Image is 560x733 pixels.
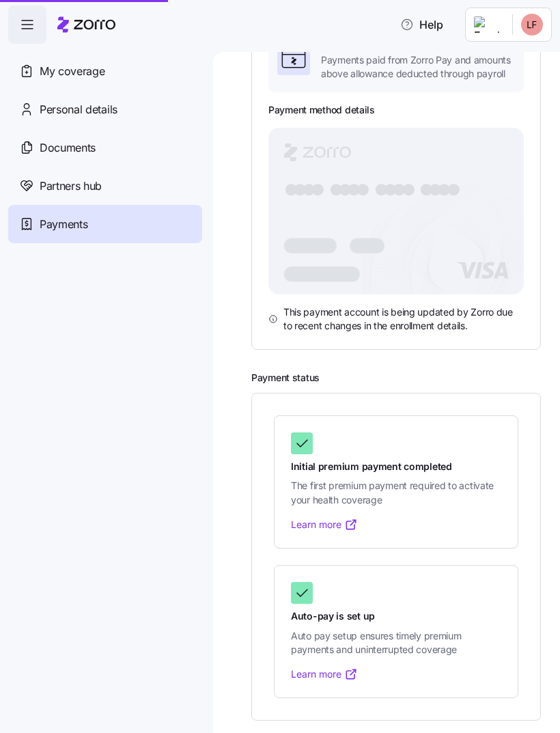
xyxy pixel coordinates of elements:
[8,128,202,167] a: Documents
[347,180,362,199] tspan: ●
[400,16,443,33] span: Help
[402,180,417,199] tspan: ●
[374,180,389,199] tspan: ●
[392,180,407,199] tspan: ●
[311,180,326,199] tspan: ●
[291,667,358,681] a: Learn more
[321,53,523,81] span: Payments paid from Zorro Pay and amounts above allowance deducted through payroll
[291,629,501,657] span: Auto pay setup ensures timely premium payments and uninterrupted coverage
[8,90,202,128] a: Personal details
[356,180,371,199] tspan: ●
[291,460,501,473] span: Initial premium payment completed
[389,11,454,38] button: Help
[268,103,375,117] h3: Payment method details
[302,180,317,199] tspan: ●
[329,180,344,199] tspan: ●
[251,372,541,385] h2: Payment status
[8,52,202,90] a: My coverage
[8,167,202,205] a: Partners hub
[474,16,501,33] img: Employer logo
[383,180,398,199] tspan: ●
[40,63,104,80] span: My coverage
[293,180,308,199] tspan: ●
[284,180,299,199] tspan: ●
[40,178,102,195] span: Partners hub
[283,305,524,333] span: This payment account is being updated by Zorro due to recent changes in the enrollment details.
[8,205,202,243] a: Payments
[419,180,434,199] tspan: ●
[291,518,358,531] a: Learn more
[40,139,96,156] span: Documents
[338,180,353,199] tspan: ●
[40,101,117,118] span: Personal details
[447,180,462,199] tspan: ●
[428,180,443,199] tspan: ●
[437,180,452,199] tspan: ●
[291,609,501,623] span: Auto-pay is set up
[521,14,543,36] img: bb9624ff15ae536fe5da0a1d915c409a
[291,479,501,507] span: The first premium payment required to activate your health coverage
[40,216,87,233] span: Payments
